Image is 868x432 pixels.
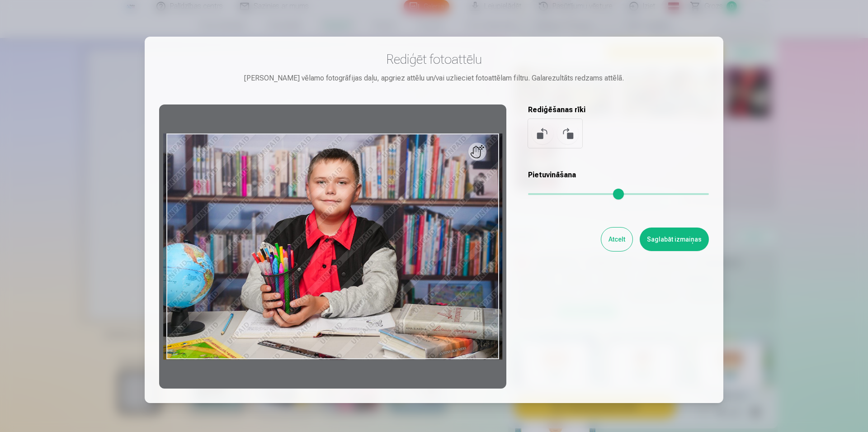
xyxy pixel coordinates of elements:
[640,228,709,251] button: Saglabāt izmaiņas
[601,228,632,251] button: Atcelt
[159,73,709,84] div: [PERSON_NAME] vēlamo fotogrāfijas daļu, apgriez attēlu un/vai uzlieciet fotoattēlam filtru. Galar...
[159,51,709,67] h3: Rediģēt fotoattēlu
[528,104,709,115] h5: Rediģēšanas rīki
[528,170,709,180] h5: Pietuvināšana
